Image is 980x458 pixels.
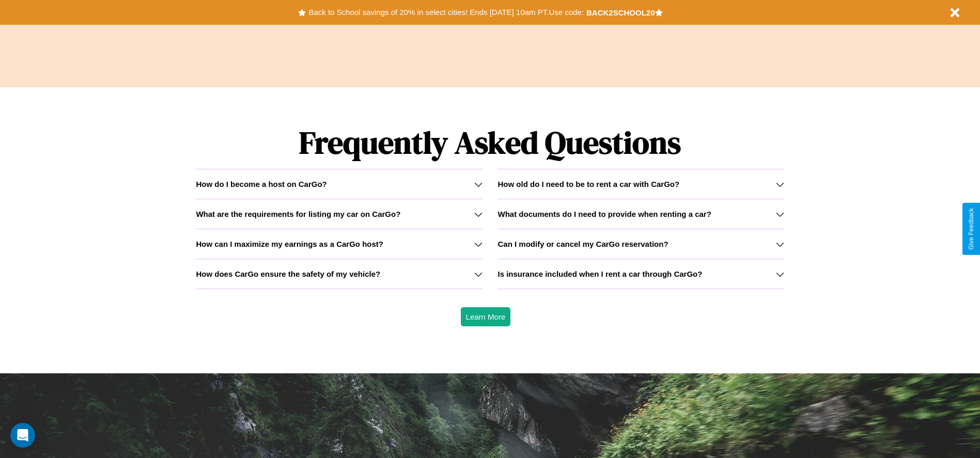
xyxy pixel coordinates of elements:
[196,116,784,169] h1: Frequently Asked Questions
[10,423,35,448] div: Open Intercom Messenger
[196,210,400,218] h3: What are the requirements for listing my car on CarGo?
[196,270,380,278] h3: How does CarGo ensure the safety of my vehicle?
[968,208,975,250] div: Give Feedback
[498,210,711,218] h3: What documents do I need to provide when renting a car?
[498,180,680,188] h3: How old do I need to be to rent a car with CarGo?
[196,240,383,248] h3: How can I maximize my earnings as a CarGo host?
[461,307,511,326] button: Learn More
[498,270,703,278] h3: Is insurance included when I rent a car through CarGo?
[306,5,586,20] button: Back to School savings of 20% in select cities! Ends [DATE] 10am PT.Use code:
[498,240,668,248] h3: Can I modify or cancel my CarGo reservation?
[196,180,326,188] h3: How do I become a host on CarGo?
[586,8,655,17] b: BACK2SCHOOL20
